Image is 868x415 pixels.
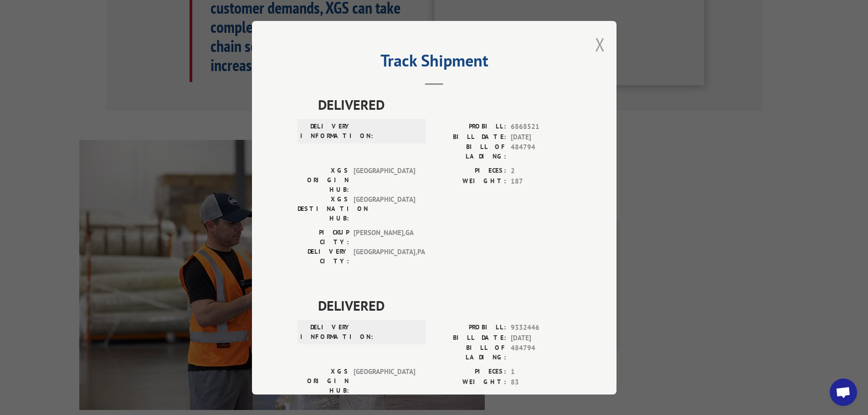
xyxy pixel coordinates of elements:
label: WEIGHT: [434,377,506,387]
span: 484794 [511,343,571,362]
span: DELIVERED [318,94,571,115]
h2: Track Shipment [298,54,571,72]
label: XGS ORIGIN HUB: [298,166,349,195]
label: XGS DESTINATION HUB: [298,195,349,223]
div: Open chat [830,379,857,406]
label: DELIVERY CITY: [298,247,349,266]
label: BILL DATE: [434,132,506,142]
label: BILL OF LADING: [434,142,506,161]
span: [DATE] [511,333,571,343]
label: XGS ORIGIN HUB: [298,367,349,395]
span: 2 [511,166,571,176]
label: DELIVERY INFORMATION: [300,122,352,141]
label: BILL OF LADING: [434,343,506,362]
span: [GEOGRAPHIC_DATA] [354,195,415,223]
span: [GEOGRAPHIC_DATA] , PA [354,247,415,266]
span: 187 [511,176,571,186]
span: 484794 [511,142,571,161]
label: PICKUP CITY: [298,228,349,247]
label: BILL DATE: [434,333,506,343]
span: 1 [511,367,571,377]
span: 83 [511,377,571,387]
span: [DATE] [511,132,571,142]
label: PIECES: [434,367,506,377]
label: WEIGHT: [434,176,506,186]
span: [GEOGRAPHIC_DATA] [354,166,415,195]
span: [GEOGRAPHIC_DATA] [354,367,415,395]
button: Close modal [595,32,605,56]
span: DELIVERED [318,295,571,316]
label: PIECES: [434,166,506,176]
label: PROBILL: [434,323,506,333]
label: DELIVERY INFORMATION: [300,323,352,342]
span: [PERSON_NAME] , GA [354,228,415,247]
label: PROBILL: [434,122,506,132]
span: 6868521 [511,122,571,132]
span: 9332446 [511,323,571,333]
